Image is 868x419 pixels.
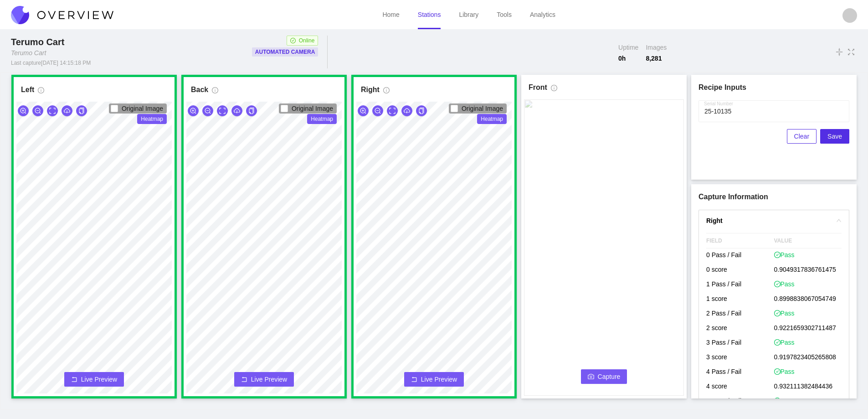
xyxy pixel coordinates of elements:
h1: Capture Information [699,191,849,202]
span: copy [78,108,85,115]
p: 4 Pass / Fail [706,365,774,380]
span: info-circle [551,85,557,95]
button: rollbackLive Preview [404,372,464,387]
img: Overview [11,6,113,24]
span: Live Preview [421,375,457,384]
span: Pass [774,279,795,289]
span: Original Image [292,105,333,112]
span: Original Image [122,105,163,112]
span: zoom-out [35,108,41,115]
a: Analytics [530,11,555,18]
h1: Back [191,84,208,95]
a: Home [382,11,399,18]
button: copy [416,105,427,116]
span: Heatmap [307,114,337,124]
p: 0 score [706,263,774,278]
span: check-circle [774,252,781,258]
p: 5 Pass / Fail [706,394,774,409]
span: Pass [774,367,795,376]
span: check-circle [774,281,781,287]
button: zoom-out [372,105,383,116]
span: FIELD [706,233,774,248]
button: copy [246,105,257,116]
span: fullscreen [847,47,855,57]
button: zoom-out [32,105,43,116]
p: 0.8998838067054749 [774,292,842,307]
a: Library [459,11,478,18]
span: Pass [774,309,795,318]
span: rollback [241,376,247,383]
button: expand [217,105,228,116]
button: rollbackLive Preview [64,372,124,387]
span: info-circle [383,87,390,97]
span: Pass [774,338,795,347]
a: Stations [418,11,441,18]
span: zoom-out [205,108,211,115]
button: rollbackLive Preview [234,372,294,387]
button: Save [820,129,849,144]
button: cameraCapture [581,369,627,384]
div: Last capture [DATE] 14:15:18 PM [11,59,91,67]
span: cloud-download [64,108,70,115]
p: 0.9049317836761475 [774,263,842,278]
div: Terumo Cart [11,36,68,48]
span: expand [49,108,56,115]
p: 2 Pass / Fail [706,307,774,321]
p: 0.932111382484436 [774,380,842,394]
span: Capture [598,372,621,382]
p: 3 score [706,351,774,365]
span: check-circle [774,398,781,404]
span: Heatmap [137,114,167,124]
p: 0 Pass / Fail [706,248,774,263]
span: Original Image [462,105,503,112]
span: 0 h [618,54,638,63]
span: camera [588,373,594,381]
button: cloud-download [231,105,242,116]
span: copy [248,108,255,115]
span: rollback [411,376,417,383]
h4: Right [706,216,831,226]
span: copy [418,108,425,115]
button: cloud-download [62,105,72,116]
button: Clear [787,129,817,144]
span: Live Preview [251,375,287,384]
p: 0.9197823405265808 [774,351,842,365]
span: info-circle [212,87,218,97]
span: Pass [774,396,795,405]
p: 1 Pass / Fail [706,278,774,292]
button: expand [47,105,58,116]
div: rightRight [699,210,849,231]
h1: Front [529,82,547,93]
a: Tools [497,11,512,18]
span: zoom-in [20,108,26,115]
span: Online [299,36,315,45]
span: 8,281 [646,54,667,63]
span: cloud-download [404,108,410,115]
p: Automated Camera [255,47,315,57]
span: zoom-in [360,108,366,115]
span: Live Preview [81,375,117,384]
p: 4 score [706,380,774,394]
span: cloud-download [234,108,240,115]
button: zoom-in [358,105,369,116]
h1: Recipe Inputs [699,82,849,93]
span: Clear [794,131,809,141]
span: zoom-in [190,108,196,115]
span: check-circle [774,339,781,346]
div: Terumo Cart [11,48,46,57]
span: Save [827,131,842,141]
span: check-circle [774,368,781,375]
button: zoom-in [188,105,199,116]
span: VALUE [774,233,842,248]
span: expand [219,108,226,115]
button: zoom-out [202,105,213,116]
button: zoom-in [18,105,29,116]
button: copy [76,105,87,116]
span: check-circle [774,310,781,316]
span: right [836,218,842,223]
button: cloud-download [401,105,412,116]
span: info-circle [38,87,44,97]
span: Heatmap [477,114,507,124]
p: 1 score [706,292,774,307]
p: 0.9221659302711487 [774,321,842,336]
